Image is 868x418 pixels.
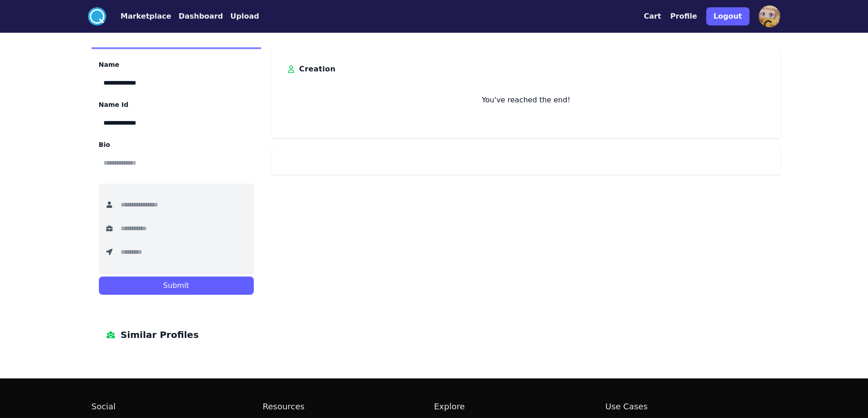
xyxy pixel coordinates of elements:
label: Name Id [99,100,254,109]
a: Marketplace [106,11,171,22]
label: Name [99,60,254,69]
img: profile [759,5,781,27]
button: Cart [644,11,661,22]
a: Dashboard [171,11,223,22]
span: Similar Profiles [121,327,199,342]
button: Submit [99,277,254,295]
h2: Use Cases [606,400,777,413]
h3: Creation [299,62,336,76]
a: Upload [223,11,259,22]
h2: Resources [263,400,434,413]
p: You've reached the end! [287,95,766,106]
button: Profile [670,11,697,22]
h2: Social [92,400,263,413]
button: Marketplace [121,11,171,22]
button: Logout [706,7,750,25]
h2: Explore [434,400,606,413]
label: Bio [99,140,254,149]
a: Logout [706,4,750,29]
button: Dashboard [179,11,223,22]
button: Upload [230,11,259,22]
